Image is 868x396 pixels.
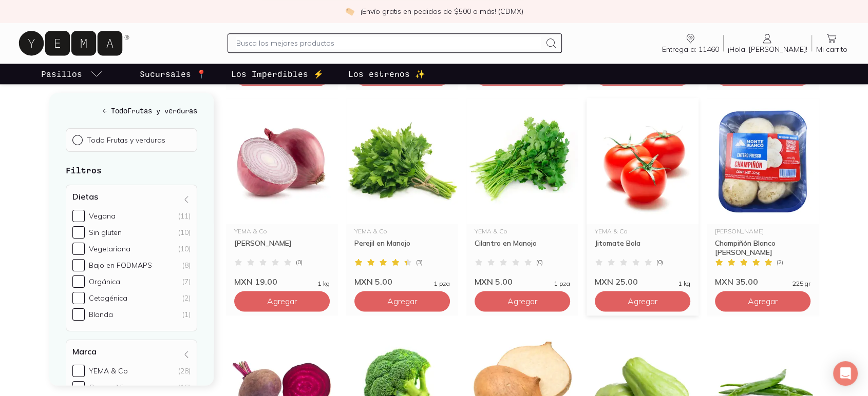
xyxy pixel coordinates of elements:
[72,260,85,272] input: Bajo en FODMAPS(8)
[724,32,812,54] a: ¡Hola, [PERSON_NAME]!
[66,166,102,175] strong: Filtros
[595,239,690,257] div: Jitomate Bola
[346,64,427,84] a: Los estrenos ✨
[715,276,758,287] span: MXN 35.00
[475,291,570,311] button: Agregar
[66,106,197,116] a: ← TodoFrutas y verduras
[226,98,338,224] img: Cebolla Morada
[66,106,197,116] h5: ← Todo Frutas y verduras
[182,261,191,270] div: (8)
[792,281,810,287] span: 225 gr
[416,259,423,265] span: ( 3 )
[707,98,819,224] img: Champiñón Blanco Monte Monte
[226,98,338,287] a: Cebolla MoradaYEMA & Co[PERSON_NAME](0)MXN 19.001 kg
[178,245,191,254] div: (10)
[89,294,127,303] div: Cetogénica
[236,37,540,49] input: Busca los mejores productos
[140,68,206,80] p: Sucursales 📍
[507,296,537,306] span: Agregar
[354,239,450,257] div: Perejil en Manojo
[72,365,85,378] input: YEMA & Co(28)
[816,45,847,54] span: Mi carrito
[234,239,330,257] div: [PERSON_NAME]
[715,291,810,311] button: Agregar
[178,383,191,392] div: (16)
[72,227,85,239] input: Sin gluten(10)
[89,367,128,376] div: YEMA & Co
[89,212,116,221] div: Vegana
[72,210,85,223] input: Vegana(11)
[72,192,98,202] h4: Dietas
[39,64,105,84] a: pasillo-todos-link
[182,294,191,303] div: (2)
[182,310,191,320] div: (1)
[72,309,85,321] input: Blanda(1)
[475,228,570,234] div: YEMA & Co
[656,259,663,265] span: ( 0 )
[89,310,113,320] div: Blanda
[475,276,513,287] span: MXN 5.00
[777,259,783,265] span: ( 2 )
[715,228,810,234] div: [PERSON_NAME]
[182,278,191,287] div: (7)
[466,98,578,224] img: Cilantro en Manojo
[587,98,699,224] img: Jitomate Bola
[346,98,458,287] a: Perejil en ManojoYEMA & CoPerejil en Manojo(3)MXN 5.001 pza
[267,296,297,306] span: Agregar
[41,68,82,80] p: Pasillos
[678,281,690,287] span: 1 kg
[72,243,85,255] input: Vegetariana(10)
[354,291,450,311] button: Agregar
[587,98,699,287] a: Jitomate BolaYEMA & CoJitomate Bola(0)MXN 25.001 kg
[707,98,819,287] a: Champiñón Blanco Monte Monte[PERSON_NAME]Champiñón Blanco [PERSON_NAME](2)MXN 35.00225 gr
[231,68,324,80] p: Los Imperdibles ⚡️
[234,291,330,311] button: Agregar
[72,347,97,357] h4: Marca
[89,383,131,392] div: Campo Vivo
[89,261,152,270] div: Bajo en FODMAPS
[87,136,165,145] p: Todo Frutas y verduras
[536,259,543,265] span: ( 0 )
[466,98,578,287] a: Cilantro en ManojoYEMA & CoCilantro en Manojo(0)MXN 5.001 pza
[434,281,450,287] span: 1 pza
[354,228,450,234] div: YEMA & Co
[72,276,85,288] input: Orgánica(7)
[387,296,417,306] span: Agregar
[318,281,330,287] span: 1 kg
[72,292,85,305] input: Cetogénica(2)
[354,276,392,287] span: MXN 5.00
[628,296,657,306] span: Agregar
[662,45,719,54] span: Entrega a: 11460
[728,45,807,54] span: ¡Hola, [PERSON_NAME]!
[138,64,209,84] a: Sucursales 📍
[89,228,122,237] div: Sin gluten
[178,367,191,376] div: (28)
[178,212,191,221] div: (11)
[833,361,858,386] div: Open Intercom Messenger
[178,228,191,237] div: (10)
[234,228,330,234] div: YEMA & Co
[234,276,277,287] span: MXN 19.00
[554,281,570,287] span: 1 pza
[748,296,778,306] span: Agregar
[595,276,638,287] span: MXN 25.00
[345,7,354,16] img: check
[475,239,570,257] div: Cilantro en Manojo
[296,259,303,265] span: ( 0 )
[89,278,120,287] div: Orgánica
[361,6,523,16] p: ¡Envío gratis en pedidos de $500 o más! (CDMX)
[348,68,425,80] p: Los estrenos ✨
[346,98,458,224] img: Perejil en Manojo
[89,245,130,254] div: Vegetariana
[658,32,723,54] a: Entrega a: 11460
[715,239,810,257] div: Champiñón Blanco [PERSON_NAME]
[229,64,326,84] a: Los Imperdibles ⚡️
[72,382,85,394] input: Campo Vivo(16)
[595,291,690,311] button: Agregar
[595,228,690,234] div: YEMA & Co
[812,32,852,54] a: Mi carrito
[66,185,197,332] div: Dietas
